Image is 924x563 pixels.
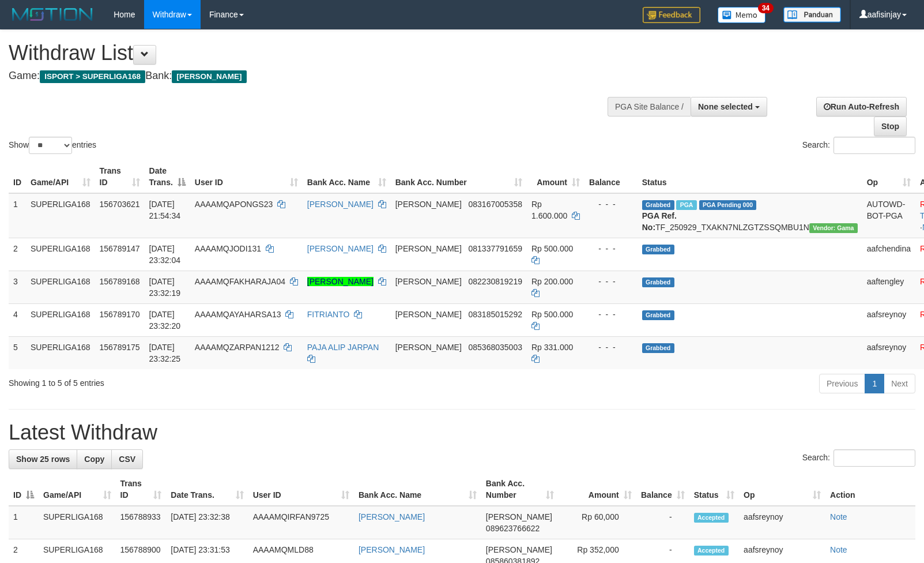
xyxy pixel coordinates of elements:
[100,310,140,319] span: 156789170
[469,200,522,209] span: Copy 083167005358 to clipboard
[190,160,303,193] th: User ID: activate to sort column ascending
[739,506,825,539] td: aafsreynoy
[111,449,143,469] a: CSV
[862,160,915,193] th: Op: activate to sort column ascending
[26,193,95,238] td: SUPERLIGA168
[481,473,559,506] th: Bank Acc. Number: activate to sort column ascending
[642,200,674,210] span: Grabbed
[9,6,96,23] img: MOTION_logo.png
[531,310,573,319] span: Rp 500.000
[166,506,248,539] td: [DATE] 23:32:38
[9,70,605,82] h4: Game: Bank:
[698,102,753,111] span: None selected
[531,200,567,220] span: Rp 1.600.000
[307,343,379,352] a: PAJA ALIP JARPAN
[676,200,696,210] span: Marked by aafchhiseyha
[9,303,26,336] td: 4
[589,243,633,254] div: - - -
[819,374,865,393] a: Previous
[391,160,527,193] th: Bank Acc. Number: activate to sort column ascending
[149,244,181,265] span: [DATE] 23:32:04
[40,70,145,83] span: ISPORT > SUPERLIGA168
[248,473,354,506] th: User ID: activate to sort column ascending
[26,303,95,336] td: SUPERLIGA168
[307,244,374,253] a: [PERSON_NAME]
[172,70,246,83] span: [PERSON_NAME]
[395,343,462,352] span: [PERSON_NAME]
[84,455,104,464] span: Copy
[149,200,181,220] span: [DATE] 21:54:34
[589,309,633,320] div: - - -
[307,200,374,209] a: [PERSON_NAME]
[149,277,181,298] span: [DATE] 23:32:19
[559,506,636,539] td: Rp 60,000
[469,343,522,352] span: Copy 085368035003 to clipboard
[39,473,116,506] th: Game/API: activate to sort column ascending
[9,238,26,271] td: 2
[527,160,584,193] th: Amount: activate to sort column ascending
[608,97,691,117] div: PGA Site Balance /
[9,373,376,389] div: Showing 1 to 5 of 5 entries
[303,160,391,193] th: Bank Acc. Name: activate to sort column ascending
[802,449,915,467] label: Search:
[9,421,915,444] h1: Latest Withdraw
[531,244,573,253] span: Rp 500.000
[802,137,915,154] label: Search:
[638,193,862,238] td: TF_250929_TXAKN7NLZGTZSSQMBU1N
[486,545,552,554] span: [PERSON_NAME]
[307,277,374,286] a: [PERSON_NAME]
[531,343,573,352] span: Rp 331.000
[642,277,674,287] span: Grabbed
[862,303,915,336] td: aafsreynoy
[694,513,729,523] span: Accepted
[689,473,739,506] th: Status: activate to sort column ascending
[884,374,915,393] a: Next
[469,310,522,319] span: Copy 083185015292 to clipboard
[16,455,70,464] span: Show 25 rows
[359,512,425,521] a: [PERSON_NAME]
[830,512,847,521] a: Note
[145,160,190,193] th: Date Trans.: activate to sort column descending
[119,455,135,464] span: CSV
[589,276,633,287] div: - - -
[195,277,285,286] span: AAAAMQFAKHARAJA04
[9,271,26,303] td: 3
[862,238,915,271] td: aafchendina
[9,473,39,506] th: ID: activate to sort column descending
[9,336,26,369] td: 5
[26,336,95,369] td: SUPERLIGA168
[95,160,145,193] th: Trans ID: activate to sort column ascending
[469,244,522,253] span: Copy 081337791659 to clipboard
[9,42,605,65] h1: Withdraw List
[758,3,774,13] span: 34
[149,310,181,331] span: [DATE] 23:32:20
[100,244,140,253] span: 156789147
[531,277,573,286] span: Rp 200.000
[636,473,689,506] th: Balance: activate to sort column ascending
[359,545,425,554] a: [PERSON_NAME]
[642,310,674,320] span: Grabbed
[862,271,915,303] td: aaftengley
[559,473,636,506] th: Amount: activate to sort column ascending
[149,343,181,363] span: [DATE] 23:32:25
[830,545,847,554] a: Note
[195,310,281,319] span: AAAAMQAYAHARSA13
[589,341,633,353] div: - - -
[691,97,767,117] button: None selected
[195,244,261,253] span: AAAAMQJODI131
[9,506,39,539] td: 1
[395,277,462,286] span: [PERSON_NAME]
[809,223,858,233] span: Vendor URL: https://trx31.1velocity.biz
[307,310,350,319] a: FITRIANTO
[9,449,77,469] a: Show 25 rows
[9,193,26,238] td: 1
[718,7,766,23] img: Button%20Memo.svg
[116,506,167,539] td: 156788933
[248,506,354,539] td: AAAAMQIRFAN9725
[694,546,729,556] span: Accepted
[195,200,273,209] span: AAAAMQAPONGS23
[739,473,825,506] th: Op: activate to sort column ascending
[469,277,522,286] span: Copy 082230819219 to clipboard
[9,160,26,193] th: ID
[834,137,915,154] input: Search:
